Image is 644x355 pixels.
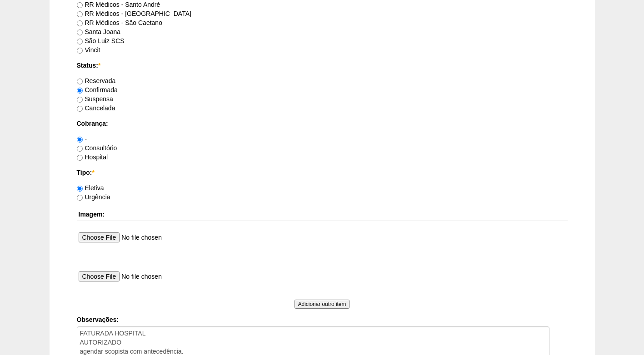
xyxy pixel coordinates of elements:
[77,95,113,103] label: Suspensa
[92,169,94,176] span: Este campo é obrigatório.
[77,184,104,192] label: Eletiva
[77,195,83,201] input: Urgência
[77,135,87,143] label: -
[77,61,568,70] label: Status:
[98,62,100,69] span: Este campo é obrigatório.
[77,104,115,112] label: Cancelada
[77,28,121,35] label: Santa Joana
[77,39,83,44] input: São Luiz SCS
[77,88,83,94] input: Confirmada
[77,144,117,152] label: Consultório
[77,168,568,177] label: Tipo:
[77,79,83,84] input: Reservada
[77,208,568,221] th: Imagem:
[77,137,83,143] input: -
[295,300,350,309] input: Adicionar outro item
[77,19,162,26] label: RR Médicos - São Caetano
[77,155,83,161] input: Hospital
[77,1,160,8] label: RR Médicos - Santo André
[77,46,100,54] label: Vincit
[77,97,83,103] input: Suspensa
[77,77,116,84] label: Reservada
[77,146,83,152] input: Consultório
[77,193,110,201] label: Urgência
[77,106,83,112] input: Cancelada
[77,10,191,17] label: RR Médicos - [GEOGRAPHIC_DATA]
[77,86,118,94] label: Confirmada
[77,153,108,161] label: Hospital
[77,48,83,54] input: Vincit
[77,30,83,35] input: Santa Joana
[77,119,568,128] label: Cobrança:
[77,315,568,324] label: Observações:
[77,2,83,8] input: RR Médicos - Santo André
[77,11,83,17] input: RR Médicos - [GEOGRAPHIC_DATA]
[77,186,83,192] input: Eletiva
[77,37,125,44] label: São Luiz SCS
[77,20,83,26] input: RR Médicos - São Caetano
